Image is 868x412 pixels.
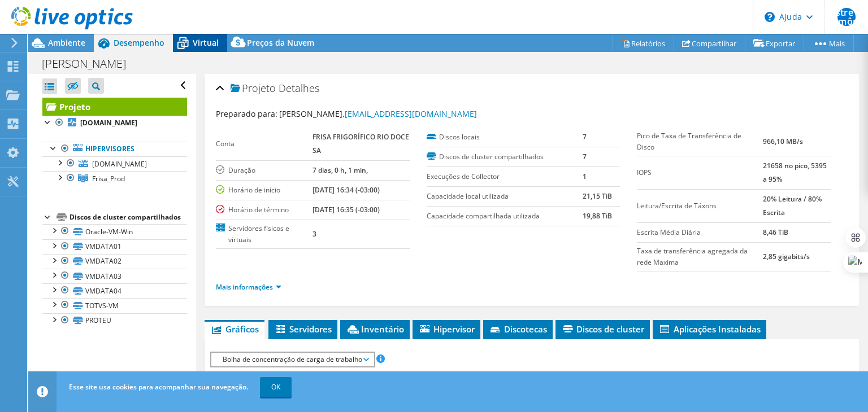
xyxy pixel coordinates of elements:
[361,323,404,335] font: Inventário
[674,34,745,52] a: Compartilhar
[313,165,368,175] font: 7 dias, 0 h, 1 min,
[85,315,111,325] font: PROTEU
[829,38,845,49] font: Mais
[92,159,147,169] font: [DOMAIN_NAME]
[637,201,717,211] font: Leitura/Escrita de Táxons
[216,282,281,292] a: Mais informações
[85,286,121,296] font: VMDATA04
[114,37,164,48] font: Desempenho
[631,38,665,49] font: Relatórios
[763,227,788,237] font: 8,46 TiB
[583,132,587,142] font: 7
[225,323,259,335] font: Gráficos
[42,98,187,116] a: Projeto
[85,242,121,251] font: VMDATA01
[223,354,362,364] font: Bolha de concentração de carga de trabalho
[42,156,187,171] a: [DOMAIN_NAME]
[763,194,822,217] font: 20% Leitura / 80% Escrita
[313,185,380,195] font: [DATE] 16:34 (-03:00)
[42,269,187,283] a: VMDATA03
[692,38,736,49] font: Compartilhar
[85,256,121,266] font: VMDATA02
[216,139,235,148] font: Conta
[637,246,748,267] font: Taxa de transferência agregada da rede Maxima
[42,254,187,269] a: VMDATA02
[42,239,187,254] a: VMDATA01
[763,161,827,184] font: 21658 no pico, 5395 a 95%
[228,205,289,214] font: Horário de término
[70,212,181,222] font: Discos de cluster compartilhados
[228,185,280,195] font: Horário de início
[583,211,612,221] font: 19,88 TiB
[345,108,477,119] a: [EMAIL_ADDRESS][DOMAIN_NAME]
[313,229,316,239] font: 3
[85,227,133,236] font: Oracle-VM-Win
[279,81,319,95] font: Detalhes
[313,205,380,214] font: [DATE] 16:35 (-03:00)
[260,377,292,397] a: OK
[80,118,137,128] font: [DOMAIN_NAME]
[427,211,540,221] font: Capacidade compartilhada utilizada
[583,152,587,161] font: 7
[193,37,219,48] font: Virtual
[85,271,121,281] font: VMDATA03
[42,56,126,71] font: [PERSON_NAME]
[42,171,187,186] a: Frisa_Prod
[85,144,134,154] font: Hipervisores
[313,132,409,155] font: FRISA FRIGORÍFICO RIO DOCE SA
[279,108,345,119] font: [PERSON_NAME],
[216,282,273,292] font: Mais informações
[576,323,644,335] font: Discos de cluster
[59,101,90,112] font: Projeto
[42,283,187,298] a: VMDATA04
[763,252,810,261] font: 2,85 gigabits/s
[439,152,544,161] font: Discos de cluster compartilhados
[804,34,854,52] a: Mais
[504,323,547,335] font: Discotecas
[242,81,276,95] font: Projeto
[765,12,775,22] svg: \n
[637,168,652,177] font: IOPS
[85,301,119,310] font: TOTVS-VM
[433,323,475,335] font: Hipervisor
[48,37,85,48] font: Ambiente
[637,131,741,152] font: Pico de Taxa de Transferência de Disco
[637,227,701,237] font: Escrita Média Diária
[427,172,500,181] font: Execuções de Collector
[69,382,248,392] font: Esse site usa cookies para acompanhar sua navegação.
[42,116,187,130] a: [DOMAIN_NAME]
[674,323,761,335] font: Aplicações Instaladas
[42,298,187,313] a: TOTVS-VM
[228,165,255,175] font: Duração
[613,34,674,52] a: Relatórios
[779,11,802,22] font: Ajuda
[745,34,804,52] a: Exportar
[228,223,289,244] font: Servidores físicos e virtuais
[42,313,187,328] a: PROTEU
[766,38,795,49] font: Exportar
[92,174,125,183] font: Frisa_Prod
[583,172,587,181] font: 1
[42,224,187,239] a: Oracle-VM-Win
[216,108,277,119] font: Preparado para:
[289,323,332,335] font: Servidores
[427,191,509,201] font: Capacidade local utilizada
[763,137,803,146] font: 966,10 MB/s
[247,37,314,48] font: Preços da Nuvem
[271,382,280,392] font: OK
[583,191,612,201] font: 21,15 TiB
[439,132,480,142] font: Discos locais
